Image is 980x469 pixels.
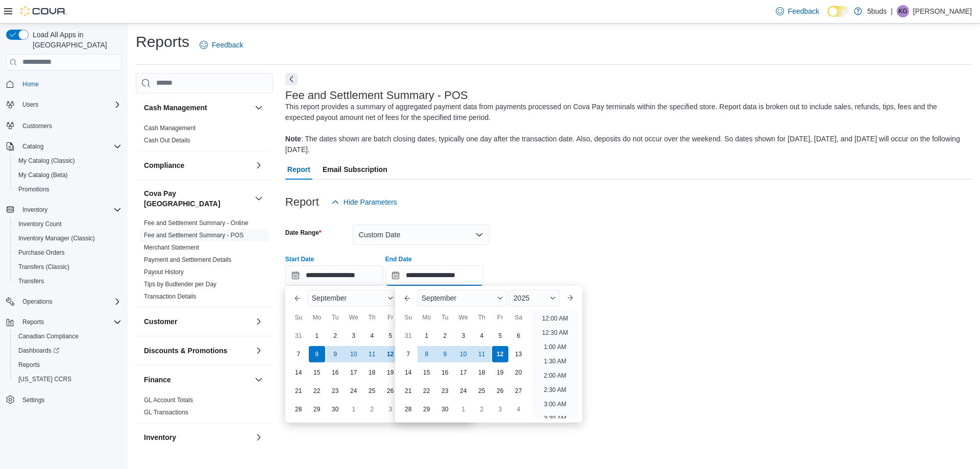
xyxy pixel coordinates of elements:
button: Hide Parameters [327,192,401,212]
span: Customers [22,122,52,130]
button: Catalog [2,139,126,154]
div: day-30 [327,401,344,417]
div: day-1 [346,401,362,417]
span: Home [18,78,121,90]
div: day-25 [364,383,380,399]
div: Mo [309,309,325,326]
span: Users [18,98,121,111]
div: day-12 [382,346,399,362]
a: Transfers [14,275,48,287]
button: Finance [253,374,265,386]
div: day-13 [510,346,527,362]
button: Inventory [2,203,126,217]
a: GL Account Totals [144,397,193,404]
button: Canadian Compliance [10,329,126,343]
span: Users [22,101,38,109]
div: day-24 [455,383,472,399]
div: Th [364,309,380,326]
div: day-27 [510,383,527,399]
span: Dark Mode [827,17,828,17]
div: Tu [437,309,453,326]
li: 2:30 AM [540,384,570,396]
a: Payment and Settlement Details [144,256,231,263]
div: day-31 [290,328,307,344]
a: My Catalog (Classic) [14,155,79,167]
span: Home [22,80,39,88]
span: Promotions [14,183,121,195]
span: September [312,294,347,302]
img: Cova [20,6,66,16]
button: Discounts & Promotions [253,344,265,357]
div: day-26 [492,383,508,399]
li: 3:00 AM [540,398,570,410]
label: End Date [385,255,412,263]
button: Inventory Count [10,217,126,231]
h1: Reports [136,32,189,52]
div: day-2 [437,328,453,344]
h3: Cash Management [144,103,207,113]
div: Mo [419,309,435,326]
a: Feedback [195,35,247,55]
div: day-2 [327,328,344,344]
span: Canadian Compliance [14,330,121,342]
span: Fee and Settlement Summary - Online [144,219,249,227]
span: My Catalog (Beta) [18,171,68,179]
span: Transfers (Classic) [14,261,121,273]
div: Button. Open the month selector. September is currently selected. [308,290,398,306]
div: day-2 [474,401,490,417]
div: day-22 [309,383,325,399]
div: day-28 [400,401,416,417]
button: Cash Management [144,103,251,113]
a: Cash Out Details [144,137,190,144]
button: Customer [253,315,265,328]
span: Promotions [18,185,50,193]
a: [US_STATE] CCRS [14,373,76,385]
div: day-31 [400,328,416,344]
span: Email Subscription [323,159,387,180]
a: Inventory Count [14,218,66,230]
div: day-15 [419,364,435,381]
div: day-18 [474,364,490,381]
span: September [422,294,456,302]
a: Tips by Budtender per Day [144,281,216,288]
div: day-3 [346,328,362,344]
div: day-24 [346,383,362,399]
button: Inventory [253,431,265,443]
div: day-23 [327,383,344,399]
span: Reports [18,316,121,328]
div: Fr [382,309,399,326]
div: day-14 [290,364,307,381]
div: day-17 [346,364,362,381]
div: day-22 [419,383,435,399]
ul: Time [532,310,578,418]
a: GL Transactions [144,409,188,416]
button: Operations [2,294,126,309]
button: Reports [10,358,126,372]
button: Discounts & Promotions [144,345,251,356]
button: Purchase Orders [10,245,126,260]
h3: Cova Pay [GEOGRAPHIC_DATA] [144,188,251,209]
span: Dashboards [14,344,121,357]
div: day-29 [419,401,435,417]
span: Customers [18,119,121,132]
button: My Catalog (Beta) [10,168,126,182]
p: 5buds [867,5,887,17]
button: Inventory Manager (Classic) [10,231,126,245]
button: Promotions [10,182,126,196]
a: Settings [18,394,48,406]
button: Transfers (Classic) [10,260,126,274]
span: My Catalog (Classic) [18,157,75,165]
span: Operations [18,295,121,308]
span: Report [287,159,310,180]
div: We [346,309,362,326]
button: Previous Month [289,290,306,306]
li: 12:00 AM [538,312,572,325]
h3: Fee and Settlement Summary - POS [285,89,468,102]
input: Dark Mode [827,6,849,17]
div: day-8 [309,346,325,362]
span: Reports [14,359,121,371]
span: Settings [18,393,121,406]
div: Th [474,309,490,326]
span: Payout History [144,268,184,276]
a: Promotions [14,183,54,195]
